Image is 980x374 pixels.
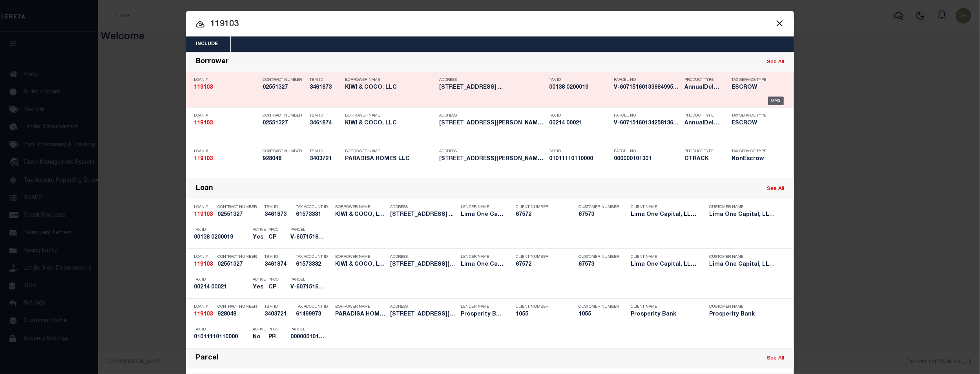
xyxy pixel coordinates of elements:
[631,212,697,218] h5: Lima One Capital, LLC - Bridge Portfolio
[684,149,720,154] p: Product Type
[335,255,386,259] p: Borrower Name
[335,205,386,210] p: Borrower Name
[217,212,261,218] h5: 02551327
[767,356,784,361] a: See All
[579,305,619,309] p: Customer Number
[263,84,306,91] h5: 02551327
[265,255,292,259] p: TBM ID
[345,113,435,118] p: Borrower Name
[217,311,261,318] h5: 928048
[296,255,331,259] p: Tax Account ID
[439,113,545,118] p: Address
[631,311,697,318] h5: Prosperity Bank
[516,212,567,218] h5: 67572
[732,120,771,127] h5: ESCROW
[439,156,545,162] h5: 2206 BARTON HILLS DR AUSTIN, TX...
[268,228,279,232] p: PPCC
[684,156,720,162] h5: DTRACK
[217,261,261,268] h5: 02551327
[614,149,681,154] p: Parcel No
[296,305,331,309] p: Tax Account ID
[296,205,331,210] p: Tax Account ID
[579,255,619,259] p: Customer Number
[461,212,504,218] h5: Lima One Capital, LLC - Term Po...
[579,311,618,318] h5: 1055
[194,277,249,282] p: Tax ID
[310,156,341,162] h5: 3403721
[439,149,545,154] p: Address
[579,205,619,210] p: Customer Number
[290,277,326,282] p: Parcel
[614,120,681,127] h5: V-6071516013425813670344
[194,261,214,268] h5: 119103
[194,262,213,267] strong: 119103
[684,78,720,82] p: Product Type
[774,18,785,28] button: Close
[194,113,259,118] p: Loan #
[290,334,326,341] h5: 000000101301
[194,234,249,241] h5: 00138 0200019
[439,84,545,91] h5: 154 S BROADWAY GLOUCESTER CITY ...
[461,261,504,268] h5: Lima One Capital, LLC - Term Po...
[194,205,214,210] p: Loan #
[390,261,457,268] h5: 1 E THOMPSON AVE GLOUCESTER CIT...
[310,149,341,154] p: TBM ID
[268,334,279,341] h5: PR
[614,156,681,162] h5: 000000101301
[310,84,341,91] h5: 3461873
[217,305,261,309] p: Contract Number
[516,255,567,259] p: Client Number
[290,327,326,332] p: Parcel
[631,305,697,309] p: Client Name
[310,113,341,118] p: TBM ID
[631,255,697,259] p: Client Name
[196,354,219,363] div: Parcel
[516,311,567,318] h5: 1055
[263,78,306,82] p: Contract Number
[253,334,265,341] h5: No
[290,284,326,291] h5: V-6071516013425813670344
[253,277,266,282] p: Active
[290,234,326,241] h5: V-6071516013368499557595
[217,255,261,259] p: Contract Number
[516,305,567,309] p: Client Number
[390,305,457,309] p: Address
[194,305,214,309] p: Loan #
[194,156,259,162] h5: 119103
[579,212,618,218] h5: 67573
[253,228,266,232] p: Active
[194,228,249,232] p: Tax ID
[732,149,771,154] p: Tax Service Type
[253,234,265,241] h5: Yes
[268,277,279,282] p: PPCC
[709,305,776,309] p: Customer Name
[709,205,776,210] p: Customer Name
[268,327,279,332] p: PPCC
[709,311,776,318] h5: Prosperity Bank
[684,84,720,91] h5: AnnualDelinquency,Escrow
[194,334,249,341] h5: 01011110110000
[516,205,567,210] p: Client Number
[263,113,306,118] p: Contract Number
[461,311,504,318] h5: Prosperity Bank
[194,78,259,82] p: Loan #
[196,58,229,67] div: Borrower
[614,78,681,82] p: Parcel No
[345,149,435,154] p: Borrower Name
[268,234,279,241] h5: CP
[194,120,213,126] strong: 119103
[549,84,610,91] h5: 00138 0200019
[296,212,331,218] h5: 61573331
[549,113,610,118] p: Tax ID
[265,311,292,318] h5: 3403721
[335,311,386,318] h5: PARADISA HOMES LLC
[549,156,610,162] h5: 01011110110000
[732,78,771,82] p: Tax Service Type
[614,84,681,91] h5: V-6071516013368499557595
[265,261,292,268] h5: 3461874
[709,261,776,268] h5: Lima One Capital, LLC - Term Portfolio
[290,228,326,232] p: Parcel
[345,78,435,82] p: Borrower Name
[709,255,776,259] p: Customer Name
[310,78,341,82] p: TBM ID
